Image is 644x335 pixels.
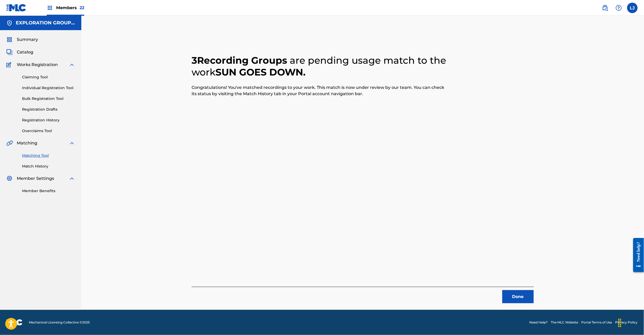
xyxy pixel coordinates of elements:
[6,20,13,26] img: Accounts
[6,62,13,68] img: Works Registration
[614,3,624,13] div: Help
[615,320,638,325] a: Privacy Policy
[69,62,75,68] img: expand
[618,310,644,335] iframe: Chat Widget
[17,49,33,55] span: Catalog
[22,153,75,158] a: Matching Tool
[22,107,75,112] a: Registration Drafts
[22,85,75,91] a: Individual Registration Tool
[80,5,84,10] span: 22
[22,164,75,169] a: Match History
[22,117,75,123] a: Registration History
[192,55,446,78] span: are pending usage match to the work
[6,36,38,43] a: SummarySummary
[29,320,90,325] span: Mechanical Licensing Collective © 2025
[6,49,13,55] img: Catalog
[616,5,622,11] img: help
[502,290,534,303] button: Done
[22,96,75,101] a: Bulk Registration Tool
[6,49,33,55] a: CatalogCatalog
[627,3,638,13] div: User Menu
[6,4,27,12] img: MLC Logo
[17,175,54,182] span: Member Settings
[69,175,75,182] img: expand
[17,62,58,68] span: Works Registration
[17,36,38,43] span: Summary
[551,320,578,325] a: The MLC Website
[6,319,23,326] img: logo
[602,5,608,11] img: search
[6,140,13,146] img: Matching
[582,320,612,325] a: Portal Terms of Use
[530,320,548,325] a: Need Help?
[6,36,13,43] img: Summary
[56,5,84,11] span: Members
[629,234,644,276] iframe: Resource Center
[22,128,75,134] a: Overclaims Tool
[47,5,53,11] img: Top Rightsholders
[600,3,610,13] a: Public Search
[192,55,448,78] h2: 3 Recording Groups SUN GOES DOWN .
[16,20,75,26] h5: EXPLORATION GROUP LLC
[6,175,13,182] img: Member Settings
[22,188,75,194] a: Member Benefits
[17,140,37,146] span: Matching
[69,140,75,146] img: expand
[616,315,624,331] div: Drag
[22,74,75,80] a: Claiming Tool
[192,84,448,97] p: Congratulations! You've matched recordings to your work. This match is now under review by our te...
